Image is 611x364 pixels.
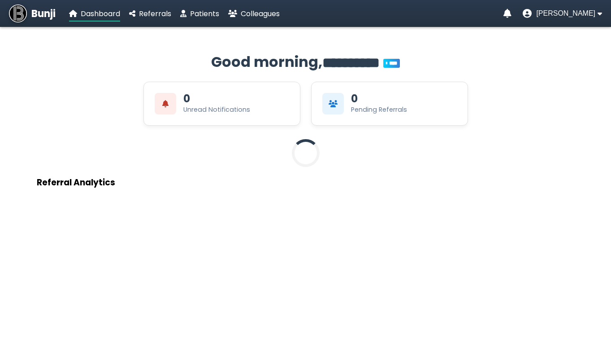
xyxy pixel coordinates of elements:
span: Referrals [139,9,171,19]
span: Patients [190,9,219,19]
div: Unread Notifications [183,105,250,114]
h2: Good morning, [37,51,575,73]
div: 0 [351,93,358,104]
div: View Pending Referrals [311,82,468,126]
div: Pending Referrals [351,105,407,114]
div: 0 [183,93,190,104]
a: Patients [180,8,219,19]
span: [PERSON_NAME] [536,9,595,18]
div: View Unread Notifications [143,82,300,126]
button: User menu [523,9,602,18]
a: Notifications [503,9,511,18]
span: Dashboard [81,9,120,19]
span: You’re on Plus! [383,59,400,68]
img: Bunji Dental Referral Management [9,4,27,22]
a: Dashboard [69,8,120,19]
a: Bunji [9,4,56,22]
a: Colleagues [228,8,280,19]
a: Referrals [129,8,171,19]
h3: Referral Analytics [37,176,575,189]
span: Colleagues [241,9,280,19]
span: Bunji [31,6,56,21]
